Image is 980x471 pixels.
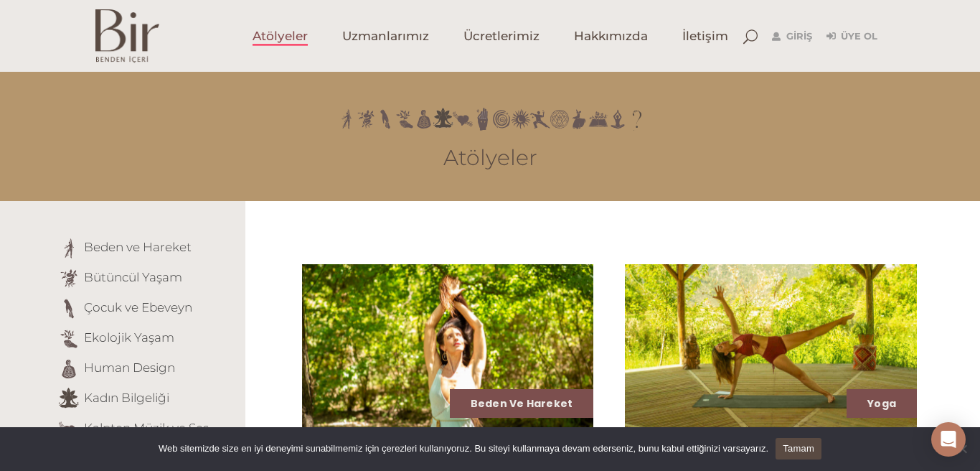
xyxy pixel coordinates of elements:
[84,300,192,314] a: Çocuk ve Ebeveyn
[84,421,209,435] a: Kalpten Müzik ve Ses
[84,360,175,375] a: Human Design
[159,442,768,456] span: Web sitemizde size en iyi deneyimi sunabilmemiz için çerezleri kullanıyoruz. Bu siteyi kullanmaya...
[463,28,540,45] span: Ücretlerimiz
[574,28,648,45] span: Hakkımızda
[84,391,169,405] a: Kadın Bilgeliği
[867,396,896,411] a: Yoga
[826,28,877,45] a: Üye Ol
[84,330,174,345] a: Ekolojik Yaşam
[84,240,192,254] a: Beden ve Hareket
[471,396,573,411] a: Beden ve Hareket
[776,438,821,460] a: Tamam
[931,422,966,457] div: Open Intercom Messenger
[84,270,182,284] a: Bütüncül Yaşam
[253,28,308,45] span: Atölyeler
[772,28,812,45] a: Giriş
[682,28,728,45] span: İletişim
[342,28,429,45] span: Uzmanlarımız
